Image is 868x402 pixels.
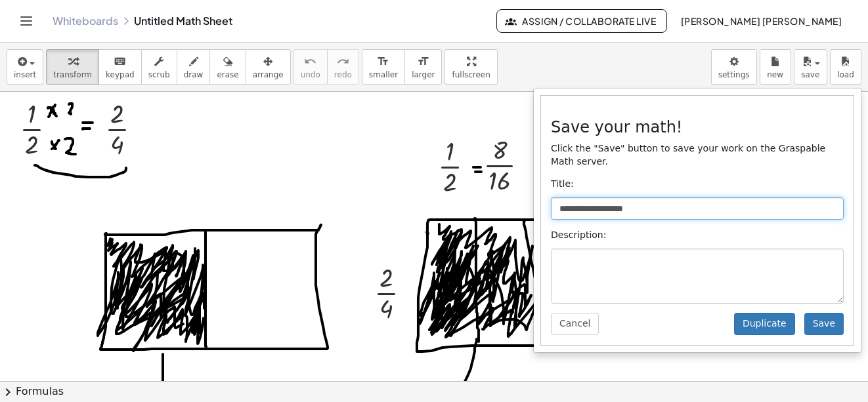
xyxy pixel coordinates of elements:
[496,9,668,33] button: Assign / Collaborate Live
[680,15,842,27] span: [PERSON_NAME] [PERSON_NAME]
[209,49,246,85] button: erase
[551,119,844,136] h3: Save your math!
[417,54,429,70] i: format_size
[217,70,238,79] span: erase
[53,14,118,28] a: Whiteboards
[114,54,126,70] i: keyboard
[253,70,284,79] span: arrange
[508,15,657,27] span: Assign / Collaborate Live
[551,142,844,169] p: Click the "Save" button to save your work on the Graspable Math server.
[801,70,819,79] span: save
[337,54,349,70] i: redo
[14,70,36,79] span: insert
[830,49,861,85] button: load
[141,49,177,85] button: scrub
[804,313,844,335] button: Save
[106,70,135,79] span: keypad
[794,49,827,85] button: save
[734,313,795,335] button: Duplicate
[177,49,211,85] button: draw
[404,49,442,85] button: format_sizelarger
[711,49,757,85] button: settings
[304,54,316,70] i: undo
[16,10,37,31] button: Toggle navigation
[334,70,352,79] span: redo
[837,70,854,79] span: load
[760,49,791,85] button: new
[445,49,497,85] button: fullscreen
[551,178,844,191] p: Title:
[184,70,204,79] span: draw
[7,49,43,85] button: insert
[327,49,359,85] button: redoredo
[412,70,435,79] span: larger
[293,49,328,85] button: undoundo
[362,49,405,85] button: format_sizesmaller
[377,54,389,70] i: format_size
[148,70,170,79] span: scrub
[98,49,142,85] button: keyboardkeypad
[246,49,291,85] button: arrange
[46,49,99,85] button: transform
[452,70,490,79] span: fullscreen
[670,9,852,33] button: [PERSON_NAME] [PERSON_NAME]
[53,70,92,79] span: transform
[767,70,783,79] span: new
[551,313,599,335] button: Cancel
[551,229,844,242] p: Description:
[301,70,320,79] span: undo
[369,70,398,79] span: smaller
[718,70,750,79] span: settings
